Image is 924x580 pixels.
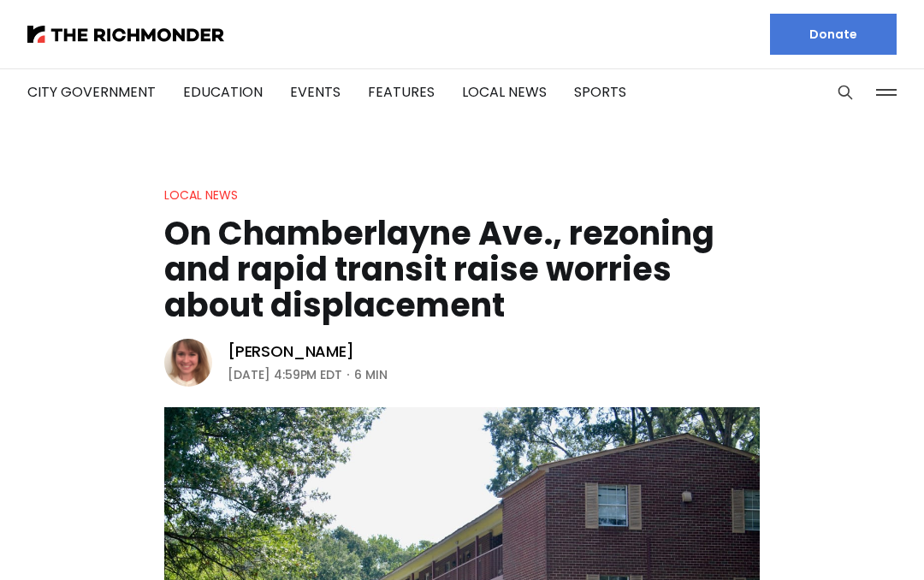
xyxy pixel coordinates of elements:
[27,82,156,102] a: City Government
[228,364,342,385] time: [DATE] 4:59PM EDT
[574,82,626,102] a: Sports
[368,82,435,102] a: Features
[779,496,924,580] iframe: portal-trigger
[27,26,224,43] img: The Richmonder
[462,82,547,102] a: Local News
[183,82,263,102] a: Education
[832,80,858,105] button: Search this site
[770,14,897,55] a: Donate
[164,186,238,204] a: Local News
[164,216,760,323] h1: On Chamberlayne Ave., rezoning and rapid transit raise worries about displacement
[164,339,212,387] img: Sarah Vogelsong
[228,341,354,362] a: [PERSON_NAME]
[290,82,341,102] a: Events
[354,364,388,385] span: 6 min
